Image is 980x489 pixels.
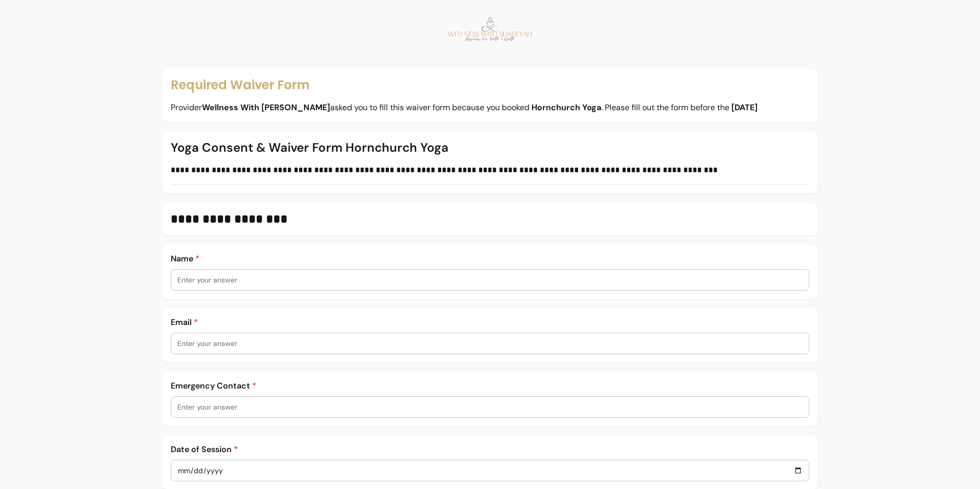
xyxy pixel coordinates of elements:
p: Date of Session [171,443,809,456]
input: Enter your answer [177,465,803,476]
input: Enter your answer [177,338,803,349]
input: Enter your answer [177,402,803,412]
p: Email [171,316,809,329]
p: Emergency Contact [171,380,809,392]
p: Provider asked you to fill this waiver form because you booked . Please fill out the form before the [171,101,809,114]
b: Wellness With [PERSON_NAME] [202,102,330,113]
b: [DATE] [731,102,758,113]
img: Logo provider [439,12,541,60]
p: Required Waiver Form [171,77,809,93]
p: Name [171,253,809,265]
p: Yoga Consent & Waiver Form Hornchurch Yoga [171,139,809,156]
b: Hornchurch Yoga [532,102,601,113]
input: Enter your answer [177,275,803,285]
